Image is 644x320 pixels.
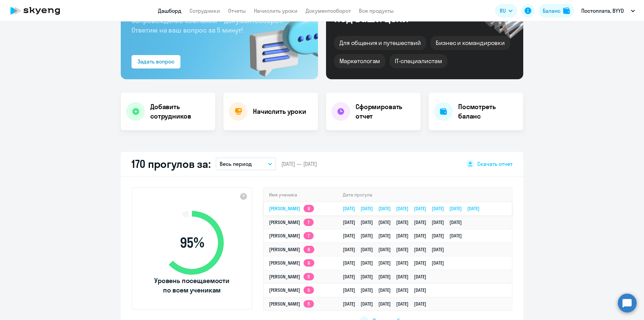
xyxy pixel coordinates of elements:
[356,102,415,121] h4: Сформировать отчет
[304,232,314,239] app-skyeng-badge: 7
[581,7,624,15] p: Постоплата, BYYD
[343,246,449,253] a: [DATE][DATE][DATE][DATE][DATE][DATE]
[477,160,513,168] span: Скачать отчет
[153,276,230,295] span: Уровень посещаемости по всем ученикам
[334,36,426,50] div: Для общения и путешествий
[578,3,638,19] button: Постоплата, BYYD
[269,274,314,280] a: [PERSON_NAME]5
[240,4,318,79] img: bg-img
[304,219,314,226] app-skyeng-badge: 7
[495,4,517,17] button: RU
[269,233,314,239] a: [PERSON_NAME]7
[304,205,314,212] app-skyeng-badge: 8
[269,219,314,225] a: [PERSON_NAME]7
[337,188,512,202] th: Дата прогула
[254,7,298,14] a: Начислить уроки
[334,1,449,24] div: Курсы английского под ваши цели
[281,160,317,168] span: [DATE] — [DATE]
[190,7,220,14] a: Сотрудники
[500,7,506,15] span: RU
[334,54,385,68] div: Маркетологам
[253,107,306,116] h4: Начислить уроки
[158,7,181,14] a: Дашборд
[343,301,432,307] a: [DATE][DATE][DATE][DATE][DATE]
[153,235,230,251] span: 95 %
[343,233,467,239] a: [DATE][DATE][DATE][DATE][DATE][DATE][DATE]
[131,157,210,171] h2: 170 прогулов за:
[269,301,314,307] a: [PERSON_NAME]5
[304,246,314,253] app-skyeng-badge: 6
[458,102,518,121] h4: Посмотреть баланс
[539,4,574,17] button: Балансbalance
[269,205,314,212] a: [PERSON_NAME]8
[269,287,314,293] a: [PERSON_NAME]5
[430,36,510,50] div: Бизнес и командировки
[269,260,314,266] a: [PERSON_NAME]6
[343,274,432,280] a: [DATE][DATE][DATE][DATE][DATE]
[343,219,467,225] a: [DATE][DATE][DATE][DATE][DATE][DATE][DATE]
[563,7,570,14] img: balance
[264,188,337,202] th: Имя ученика
[389,54,447,68] div: IT-специалистам
[304,300,314,308] app-skyeng-badge: 5
[304,273,314,280] app-skyeng-badge: 5
[304,286,314,294] app-skyeng-badge: 5
[359,7,394,14] a: Все продукты
[343,287,432,293] a: [DATE][DATE][DATE][DATE][DATE]
[216,157,276,170] button: Весь период
[138,57,174,65] div: Задать вопрос
[343,205,485,212] a: [DATE][DATE][DATE][DATE][DATE][DATE][DATE][DATE]
[304,259,314,267] app-skyeng-badge: 6
[150,102,210,121] h4: Добавить сотрудников
[269,246,314,253] a: [PERSON_NAME]6
[343,260,449,266] a: [DATE][DATE][DATE][DATE][DATE][DATE]
[543,7,560,15] div: Баланс
[131,55,180,68] button: Задать вопрос
[306,7,351,14] a: Документооборот
[228,7,246,14] a: Отчеты
[220,160,252,168] p: Весь период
